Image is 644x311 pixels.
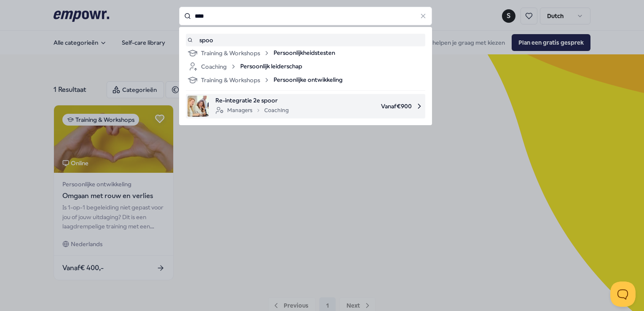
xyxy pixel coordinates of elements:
[188,75,270,85] div: Training & Workshops
[179,7,432,25] input: Search for products, categories or subcategories
[240,62,302,72] span: Persoonlijk leiderschap
[295,96,424,117] span: Vanaf € 900
[215,105,289,115] div: Managers Coaching
[274,48,335,58] span: Persoonlijkheidstesten
[610,282,636,307] iframe: Help Scout Beacon - Open
[188,96,209,117] img: product image
[188,48,424,58] a: Training & WorkshopsPersoonlijkheidstesten
[188,62,237,72] div: Coaching
[274,75,343,85] span: Persoonlijke ontwikkeling
[188,75,424,85] a: Training & WorkshopsPersoonlijke ontwikkeling
[188,48,270,58] div: Training & Workshops
[215,96,289,105] span: Re-integratie 2e spoor
[188,62,424,72] a: CoachingPersoonlijk leiderschap
[188,96,424,117] a: product imageRe-integratie 2e spoorManagersCoachingVanaf€900
[188,35,424,45] a: spoo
